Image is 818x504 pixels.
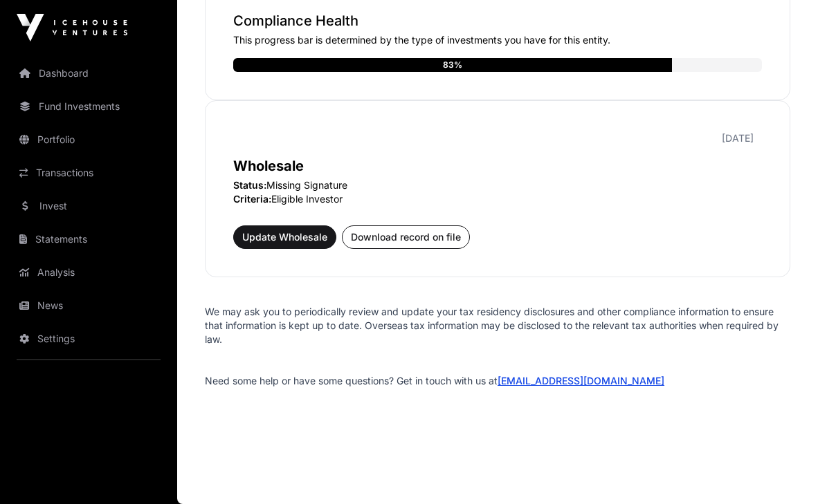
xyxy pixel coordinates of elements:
p: [DATE] [722,131,754,145]
button: Update Wholesale [233,225,336,249]
p: This progress bar is determined by the type of investments you have for this entity. [233,33,762,47]
a: Transactions [11,158,166,188]
p: Compliance Health [233,11,762,30]
iframe: Chat Widget [749,438,818,504]
span: Status: [233,179,266,191]
div: 83% [443,58,462,72]
a: News [11,290,166,321]
a: Invest [11,191,166,221]
p: Missing Signature [233,178,762,192]
a: Dashboard [11,58,166,88]
p: Eligible Investor [233,192,762,206]
span: Update Wholesale [242,230,327,244]
span: Criteria: [233,193,271,205]
button: Download record on file [342,225,470,249]
p: Need some help or have some questions? Get in touch with us at [205,374,790,388]
span: Download record on file [351,230,461,244]
a: Analysis [11,257,166,288]
p: Wholesale [233,156,762,176]
a: Portfolio [11,124,166,155]
a: [EMAIL_ADDRESS][DOMAIN_NAME] [498,375,664,386]
img: Icehouse Ventures Logo [17,14,127,41]
a: Statements [11,224,166,254]
p: We may ask you to periodically review and update your tax residency disclosures and other complia... [205,305,790,346]
a: Settings [11,324,166,354]
a: Fund Investments [11,91,166,122]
